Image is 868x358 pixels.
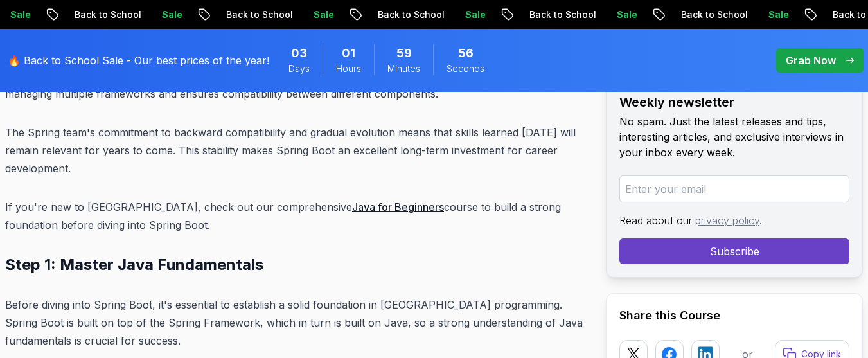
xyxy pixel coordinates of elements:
p: 🔥 Back to School Sale - Our best prices of the year! [8,53,269,68]
input: Enter your email [619,175,849,202]
span: 3 Days [291,44,307,62]
span: 1 Hours [342,44,355,62]
button: Subscribe [619,238,849,264]
p: Back to School [648,8,736,21]
span: 59 Minutes [396,44,412,62]
span: Days [288,62,310,75]
p: Back to School [193,8,281,21]
span: Seconds [447,62,484,75]
span: Hours [336,62,361,75]
p: Sale [432,8,474,21]
p: Back to School [497,8,584,21]
span: Minutes [387,62,420,75]
p: The Spring team's commitment to backward compatibility and gradual evolution means that skills le... [5,123,585,177]
p: Grab Now [786,53,836,68]
a: privacy policy [695,214,759,227]
p: Sale [129,8,170,21]
p: No spam. Just the latest releases and tips, interesting articles, and exclusive interviews in you... [619,114,849,160]
p: If you're new to [GEOGRAPHIC_DATA], check out our comprehensive course to build a strong foundati... [5,198,585,234]
p: Sale [584,8,625,21]
span: 56 Seconds [458,44,474,62]
h2: Weekly newsletter [619,93,849,111]
p: Back to School [42,8,129,21]
p: Before diving into Spring Boot, it's essential to establish a solid foundation in [GEOGRAPHIC_DAT... [5,296,585,350]
p: Read about our . [619,213,849,228]
p: Sale [736,8,777,21]
p: Sale [281,8,322,21]
a: Java for Beginners [352,201,444,213]
h2: Share this Course [619,307,849,325]
p: Back to School [345,8,432,21]
h2: Step 1: Master Java Fundamentals [5,255,585,275]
